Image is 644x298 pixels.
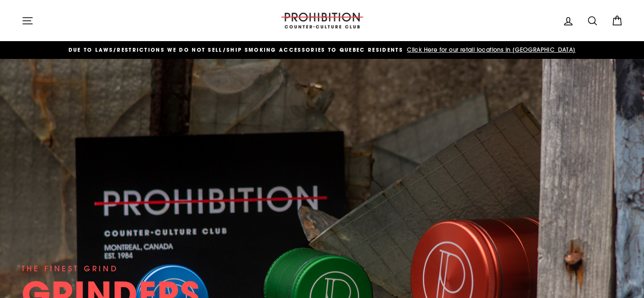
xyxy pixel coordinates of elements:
[22,263,119,275] div: THE FINEST GRIND
[280,13,365,28] img: PROHIBITION COUNTER-CULTURE CLUB
[68,46,403,53] span: DUE TO LAWS/restrictions WE DO NOT SELL/SHIP SMOKING ACCESSORIES to qUEBEC RESIDENTS
[405,46,575,53] span: Click Here for our retail locations in [GEOGRAPHIC_DATA]
[24,45,621,55] a: DUE TO LAWS/restrictions WE DO NOT SELL/SHIP SMOKING ACCESSORIES to qUEBEC RESIDENTS Click Here f...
